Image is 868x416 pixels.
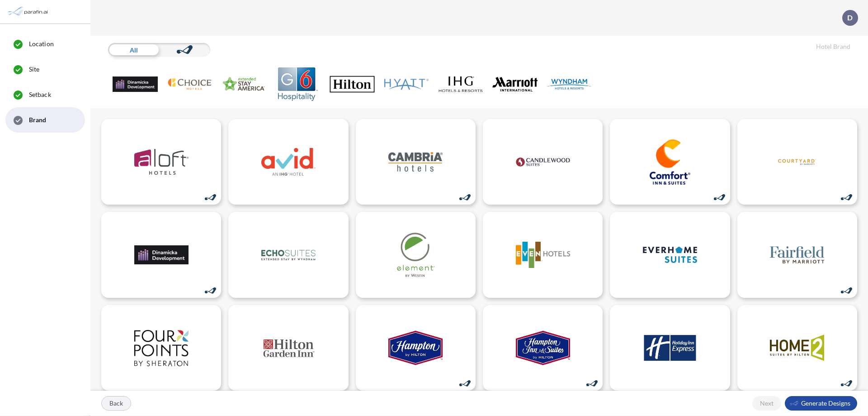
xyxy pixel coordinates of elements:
img: logo [770,232,824,277]
img: logo [770,139,824,185]
img: logo [261,139,316,185]
h5: Hotel Brand [816,43,850,51]
img: logo [388,232,443,277]
img: G6 Hospitality [275,67,321,101]
img: logo [643,325,697,371]
img: IHG [438,67,483,101]
div: All [108,43,159,57]
img: logo [770,325,824,371]
img: logo [516,139,570,185]
p: Generate Designs [801,399,850,408]
img: Wyndham [547,67,592,101]
span: Site [29,65,39,74]
img: logo [516,325,570,371]
img: logo [388,139,443,185]
img: Parafin [7,3,51,20]
img: logo [643,232,697,277]
img: logo [388,325,443,371]
img: Marriott [492,67,538,101]
img: logo [134,139,189,185]
img: logo [516,232,570,277]
img: logo [134,232,189,277]
img: logo [643,139,697,185]
span: Setback [29,90,51,99]
span: Location [29,39,54,48]
img: Hyatt [384,67,429,101]
img: Choice [167,67,212,101]
img: .Dev Family [113,67,158,101]
img: logo [261,232,316,277]
p: D [847,14,853,22]
img: smallLogo-95f25c18.png [790,399,799,407]
img: logo [261,325,316,371]
img: Hilton [330,67,375,101]
img: Extended Stay America [221,67,266,101]
button: Back [101,396,131,411]
img: logo [134,325,189,371]
button: Generate Designs [785,396,857,411]
span: Brand [29,115,47,124]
